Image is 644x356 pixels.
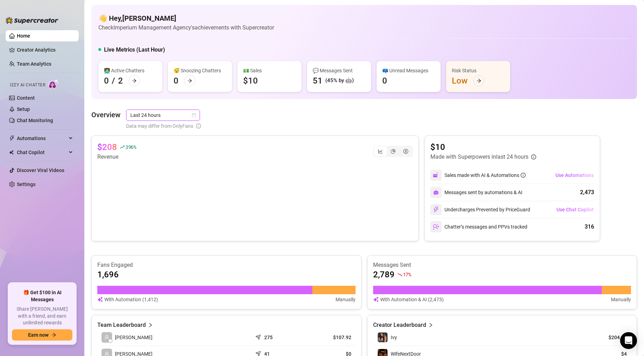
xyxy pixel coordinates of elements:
[378,149,383,154] span: line-chart
[97,141,117,153] article: $208
[120,145,125,150] span: rise
[430,204,530,215] div: Undercharges Prevented by PriceGuard
[373,269,395,280] article: 2,789
[17,44,73,55] a: Creator Analytics
[264,334,273,341] article: 275
[9,150,14,155] img: Chat Copilot
[555,170,594,181] button: Use Automations
[444,171,526,179] div: Sales made with AI & Automations
[174,67,226,74] div: 😴 Snoozing Chatters
[531,154,536,159] span: info-circle
[17,118,53,123] a: Chat Monitoring
[391,335,397,340] span: Ivy
[382,75,387,86] div: 0
[130,110,196,120] span: Last 24 hours
[17,95,35,101] a: Content
[17,167,64,173] a: Discover Viral Videos
[595,334,627,341] article: $204.48
[9,136,15,141] span: thunderbolt
[115,334,152,341] span: [PERSON_NAME]
[98,23,274,32] article: Check Imperium Management Agency's achievements with Supercreator
[382,67,435,74] div: 📪 Unread Messages
[104,46,165,54] h5: Live Metrics (Last Hour)
[91,110,121,120] article: Overview
[403,271,411,278] span: 17 %
[313,67,365,74] div: 💬 Messages Sent
[148,321,153,329] span: right
[580,188,594,197] div: 2,473
[104,296,158,303] article: With Automation (1,412)
[10,82,45,88] span: Izzy AI Chatter
[17,182,35,187] a: Settings
[97,269,119,280] article: 1,696
[174,75,178,86] div: 0
[452,67,505,74] div: Risk Status
[12,289,72,303] span: 🎁 Get $100 in AI Messages
[97,261,356,269] article: Fans Engaged
[403,149,408,154] span: dollar-circle
[104,67,157,74] div: 👩‍💻 Active Chatters
[325,77,354,85] div: (45% by 🤖)
[521,173,526,178] span: info-circle
[125,144,136,150] span: 396 %
[428,321,433,329] span: right
[97,153,136,161] article: Revenue
[17,133,67,144] span: Automations
[97,296,103,303] img: svg%3e
[378,332,388,342] img: Ivy
[380,296,444,303] article: With Automation & AI (2,473)
[243,75,258,86] div: $10
[104,335,109,340] span: user
[555,172,594,178] span: Use Automations
[187,78,192,83] span: arrow-right
[620,332,637,349] div: Open Intercom Messenger
[433,224,439,230] img: svg%3e
[28,332,48,338] span: Earn now
[430,221,527,232] div: Chatter’s messages and PPVs tracked
[12,306,72,327] span: Share [PERSON_NAME] with a friend, and earn unlimited rewards
[98,13,274,23] h4: 👋 Hey, [PERSON_NAME]
[373,321,426,329] article: Creator Leaderboard
[430,153,528,161] article: Made with Superpowers in last 24 hours
[391,149,396,154] span: pie-chart
[585,223,594,231] div: 316
[373,296,379,303] img: svg%3e
[12,329,72,341] button: Earn nowarrow-right
[373,261,631,269] article: Messages Sent
[433,172,439,178] img: svg%3e
[373,146,413,157] div: segmented control
[308,334,351,341] article: $107.92
[118,75,123,86] div: 2
[557,207,594,212] span: Use Chat Copilot
[17,61,51,67] a: Team Analytics
[611,296,631,303] article: Manually
[6,17,58,24] img: logo-BBDzfeDw.svg
[17,106,30,112] a: Setup
[433,206,439,213] img: svg%3e
[313,75,323,86] div: 51
[126,122,193,130] span: Data may differ from OnlyFans
[51,332,56,337] span: arrow-right
[192,113,196,117] span: calendar
[433,190,439,195] img: svg%3e
[132,78,137,83] span: arrow-right
[97,321,146,329] article: Team Leaderboard
[104,75,109,86] div: 0
[397,272,402,277] span: fall
[48,79,59,89] img: AI Chatter
[255,333,262,340] span: send
[430,187,522,198] div: Messages sent by automations & AI
[243,67,296,74] div: 💵 Sales
[476,78,481,83] span: arrow-right
[336,296,356,303] article: Manually
[430,141,536,153] article: $10
[556,204,594,215] button: Use Chat Copilot
[17,33,30,39] a: Home
[17,147,67,158] span: Chat Copilot
[196,122,201,130] span: info-circle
